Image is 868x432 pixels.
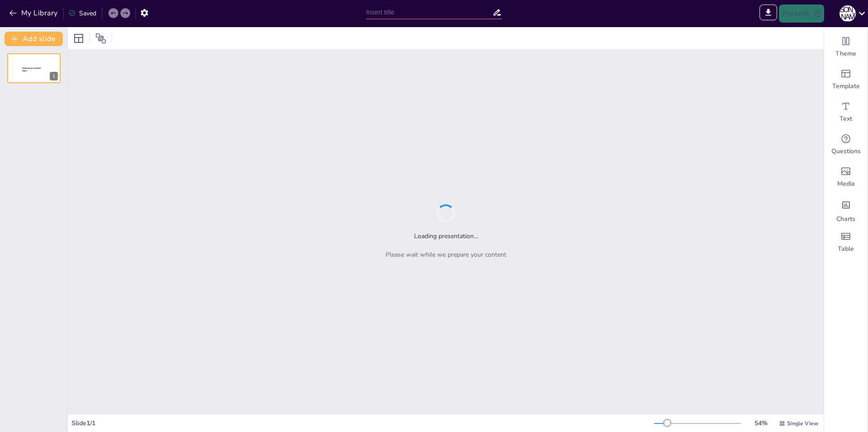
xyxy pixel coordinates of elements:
[366,6,492,19] input: Insert title
[840,5,856,23] button: [PERSON_NAME]
[5,32,63,46] button: Add slide
[824,96,868,128] div: Add text boxes
[22,67,41,72] span: Sendsteps presentation editor
[71,418,654,428] div: Slide 1 / 1
[50,72,58,80] div: 1
[750,418,772,428] div: 54 %
[824,161,868,193] div: Add images, graphics, shapes or video
[838,244,854,254] span: Table
[840,5,856,22] div: [PERSON_NAME]
[840,114,852,123] span: Text
[7,53,61,83] div: 1
[824,128,868,161] div: Get real-time input from your audience
[837,179,855,188] span: Media
[787,419,818,427] span: Single View
[95,33,106,44] span: Position
[414,231,478,241] h2: Loading presentation...
[824,226,868,258] div: Add a table
[386,250,506,259] p: Please wait while we prepare your content
[68,9,96,18] div: Saved
[832,82,860,91] span: Template
[824,193,868,226] div: Add charts and graphs
[824,63,868,96] div: Add ready made slides
[831,147,861,156] span: Questions
[824,31,868,63] div: Change the overall theme
[759,5,777,23] span: Export to PowerPoint
[836,215,855,224] span: Charts
[779,5,824,23] button: Present
[835,49,856,58] span: Theme
[71,31,86,46] div: Layout
[7,6,61,20] button: My Library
